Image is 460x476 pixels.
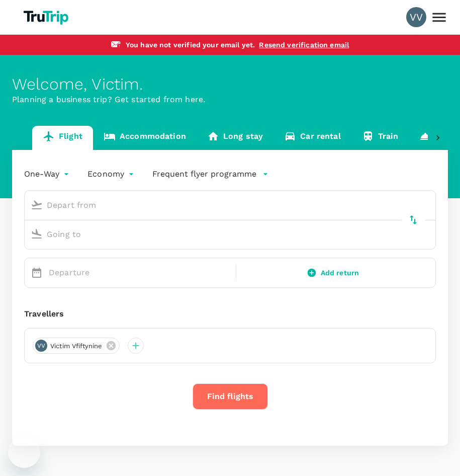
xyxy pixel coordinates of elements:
[126,41,255,49] span: You have not verified your email yet .
[27,226,414,242] input: Going to
[351,126,409,150] a: Train
[152,168,268,180] button: Frequent flyer programme
[93,126,197,150] a: Accommodation
[406,7,426,27] div: VV
[273,126,351,150] a: Car rental
[87,166,136,182] div: Economy
[259,41,349,49] a: Resend verification email
[111,41,122,48] img: email-alert
[193,383,268,410] button: Find flights
[24,308,436,320] div: Travellers
[197,126,273,150] a: Long stay
[152,168,256,180] p: Frequent flyer programme
[32,126,93,150] a: Flight
[20,6,74,28] img: TruTrip logo
[44,341,109,351] span: Victim Vfiftynine
[12,75,448,94] div: Welcome , Victim .
[35,340,47,352] div: VV
[321,268,359,278] span: Add return
[33,338,120,354] div: VVVictim Vfiftynine
[24,166,71,182] div: One-Way
[8,436,40,468] iframe: Button to launch messaging window
[49,267,230,279] p: Departure
[12,94,448,106] p: Planning a business trip? Get started from here.
[401,208,425,232] button: delete
[27,197,414,213] input: Depart from
[428,204,430,206] button: Open
[428,233,430,235] button: Open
